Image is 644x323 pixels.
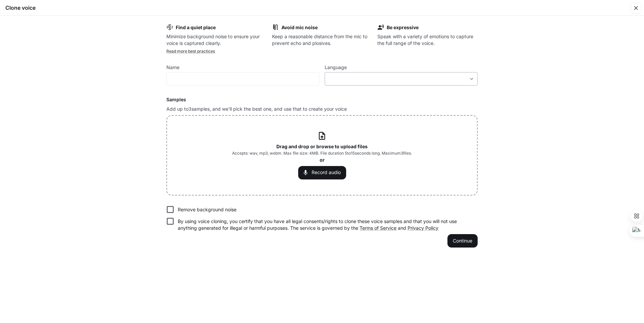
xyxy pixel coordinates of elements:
[387,24,419,30] b: Be expressive
[5,4,36,11] h5: Clone voice
[166,65,179,70] p: Name
[447,234,478,248] button: Continue
[272,33,372,47] p: Keep a reasonable distance from the mic to prevent echo and plosives.
[298,166,346,179] button: Record audio
[360,225,396,231] a: Terms of Service
[176,24,216,30] b: Find a quiet place
[166,49,215,54] a: Read more best practices
[325,65,347,70] p: Language
[178,218,472,231] p: By using voice cloning, you certify that you have all legal consents/rights to clone these voice ...
[377,33,478,47] p: Speak with a variety of emotions to capture the full range of the voice.
[325,75,477,82] div: ​
[178,206,236,213] p: Remove background noise
[166,33,267,47] p: Minimize background noise to ensure your voice is captured clearly.
[281,24,318,30] b: Avoid mic noise
[408,225,438,231] a: Privacy Policy
[166,96,478,103] h6: Samples
[232,150,412,157] span: Accepts: wav, mp3, webm. Max file size: 4MB. File duration 5 to 15 seconds long. Maximum 3 files.
[320,157,325,163] b: or
[166,106,478,112] p: Add up to 3 samples, and we'll pick the best one, and use that to create your voice
[276,144,368,149] b: Drag and drop or browse to upload files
